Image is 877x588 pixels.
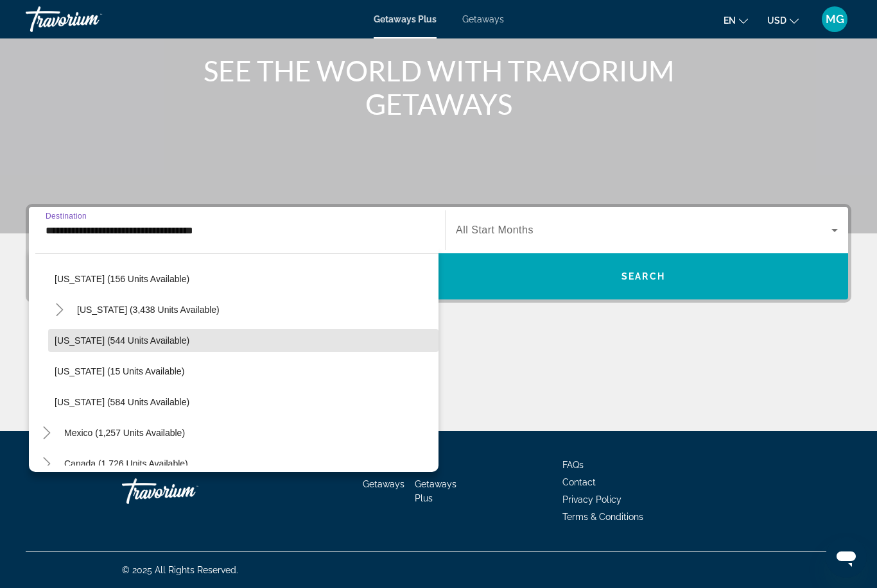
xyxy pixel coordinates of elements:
h1: SEE THE WORLD WITH TRAVORIUM GETAWAYS [198,54,679,121]
span: [US_STATE] (544 units available) [55,335,189,346]
button: [US_STATE] (584 units available) [48,391,438,414]
a: FAQs [562,460,584,470]
button: Mexico (1,257 units available) [58,421,191,444]
iframe: Кнопка запуска окна обмена сообщениями [826,537,867,578]
span: [US_STATE] (584 units available) [55,397,189,407]
a: Getaways Plus [415,479,456,503]
span: All Start Months [456,224,534,235]
a: Terms & Conditions [562,512,643,522]
button: Toggle Canada (1,726 units available) [35,453,58,475]
button: Change currency [767,11,799,29]
button: User Menu [818,6,851,33]
span: [US_STATE] (156 units available) [55,274,189,284]
a: Travorium [26,3,154,36]
span: en [724,15,736,26]
a: Getaways Plus [374,14,437,24]
span: MG [826,13,844,26]
button: [US_STATE] (3,438 units available) [71,298,226,321]
button: [US_STATE] (544 units available) [48,329,438,352]
a: Getaways [363,479,404,489]
div: Search widget [29,207,848,299]
span: Destination [46,212,87,220]
span: © 2025 All Rights Reserved. [122,565,238,575]
span: Search [621,271,665,281]
button: Canada (1,726 units available) [58,452,195,475]
button: Search [438,253,848,299]
button: Change language [724,11,748,29]
a: Getaways [462,14,504,24]
span: [US_STATE] (15 units available) [55,366,184,376]
a: Privacy Policy [562,494,621,505]
a: Contact [562,477,596,487]
span: Mexico (1,257 units available) [64,428,185,438]
span: [US_STATE] (3,438 units available) [77,305,220,315]
a: Travorium [122,472,250,510]
button: Toggle Virginia (3,438 units available) [48,299,71,321]
span: USD [767,15,786,26]
button: Toggle Mexico (1,257 units available) [35,422,58,444]
button: [US_STATE] (156 units available) [48,267,438,290]
span: Canada (1,726 units available) [64,458,188,469]
button: [US_STATE] (15 units available) [48,360,438,383]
